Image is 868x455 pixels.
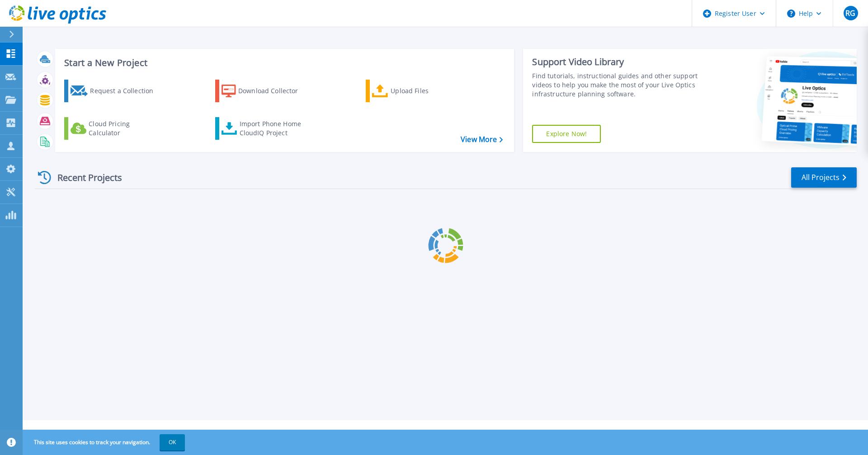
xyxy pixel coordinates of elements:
a: Request a Collection [64,80,165,102]
a: Download Collector [215,80,316,102]
div: Find tutorials, instructional guides and other support videos to help you make the most of your L... [532,71,702,99]
div: Download Collector [238,82,311,100]
a: All Projects [791,167,857,188]
button: OK [160,434,185,450]
a: Explore Now! [532,125,601,143]
div: Cloud Pricing Calculator [89,119,161,137]
div: Request a Collection [90,82,162,100]
div: Recent Projects [35,166,134,189]
div: Upload Files [391,82,463,100]
a: Cloud Pricing Calculator [64,117,165,140]
div: Support Video Library [532,56,702,68]
h3: Start a New Project [64,58,503,68]
a: View More [461,135,503,144]
span: RG [845,9,855,17]
div: Import Phone Home CloudIQ Project [240,119,310,137]
a: Upload Files [366,80,467,102]
span: This site uses cookies to track your navigation. [25,434,185,450]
